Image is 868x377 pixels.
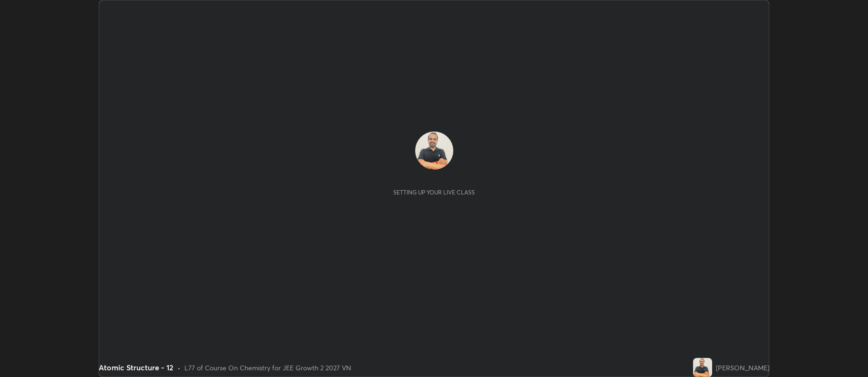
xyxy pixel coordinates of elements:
[716,363,769,373] div: [PERSON_NAME]
[415,132,453,170] img: 9736e7a92cd840a59b1b4dd6496f0469.jpg
[184,363,351,373] div: L77 of Course On Chemistry for JEE Growth 2 2027 VN
[99,362,174,373] div: Atomic Structure - 12
[177,363,181,373] div: •
[393,189,475,196] div: Setting up your live class
[693,358,712,377] img: 9736e7a92cd840a59b1b4dd6496f0469.jpg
